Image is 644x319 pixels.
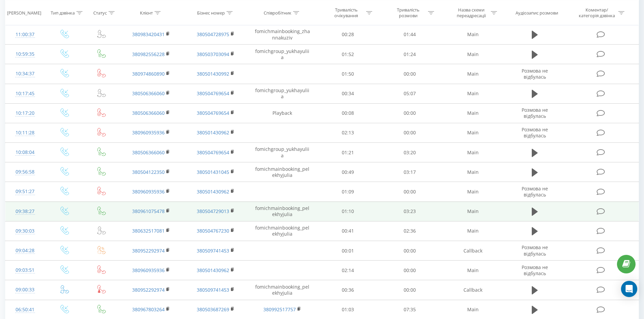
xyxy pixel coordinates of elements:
td: 02:36 [379,221,441,241]
div: Open Intercom Messenger [621,281,637,297]
div: Тип дзвінка [51,10,75,16]
td: Main [440,202,505,221]
td: fomichmainbooking_pelekhyjulia [248,221,317,241]
div: Співробітник [264,10,291,16]
td: 05:07 [379,84,441,103]
a: 380506366060 [132,149,165,156]
a: 380504122350 [132,169,165,175]
a: 380632517081 [132,228,165,234]
div: 11:00:37 [12,28,38,41]
td: 00:00 [379,103,441,123]
td: 00:00 [379,182,441,202]
td: fomichmainbooking_zhannakuziv [248,25,317,44]
a: 380983420431 [132,31,165,37]
a: 380504767230 [197,228,229,234]
a: 380504728975 [197,31,229,37]
a: 380961075478 [132,208,165,214]
td: 00:00 [379,64,441,84]
div: [PERSON_NAME] [7,10,41,16]
td: Main [440,123,505,142]
td: Main [440,182,505,202]
td: 01:21 [317,143,379,162]
td: Main [440,103,505,123]
a: 380952292974 [132,287,165,293]
td: 00:49 [317,162,379,182]
td: Main [440,84,505,103]
a: 380503687269 [197,306,229,313]
td: fomichmainbooking_pelekhyjulia [248,202,317,221]
a: 380952292974 [132,247,165,254]
div: 10:17:45 [12,87,38,100]
span: Розмова не відбулась [522,107,548,119]
td: fomichgroup_yukhayuliia [248,45,317,64]
td: Main [440,261,505,280]
td: Main [440,45,505,64]
td: 00:28 [317,25,379,44]
div: 10:34:37 [12,67,38,80]
td: Main [440,162,505,182]
div: 09:56:58 [12,165,38,179]
td: 00:00 [379,241,441,261]
td: Callback [440,241,505,261]
td: 00:41 [317,221,379,241]
div: 09:03:51 [12,264,38,277]
div: 09:38:27 [12,205,38,218]
td: Playback [248,103,317,123]
a: 380504769654 [197,90,229,97]
a: 380503703094 [197,51,229,57]
div: 09:00:33 [12,283,38,296]
div: Тривалість очікування [328,7,364,19]
span: Розмова не відбулась [522,264,548,276]
td: 02:13 [317,123,379,142]
div: Статус [93,10,107,16]
a: 380960935936 [132,129,165,136]
div: Бізнес номер [197,10,225,16]
td: Main [440,25,505,44]
div: 09:51:27 [12,185,38,198]
td: 01:52 [317,45,379,64]
a: 380509741453 [197,287,229,293]
a: 380501430992 [197,71,229,77]
td: fomichgroup_yukhayuliia [248,143,317,162]
a: 380960935936 [132,188,165,195]
td: fomichmainbooking_pelekhyjulia [248,280,317,300]
div: 10:11:28 [12,126,38,139]
td: fomichgroup_yukhayuliia [248,84,317,103]
a: 380974860890 [132,71,165,77]
td: 03:17 [379,162,441,182]
td: Callback [440,280,505,300]
td: Main [440,221,505,241]
td: 03:23 [379,202,441,221]
div: Тривалість розмови [390,7,426,19]
a: 380506366060 [132,110,165,116]
a: 380501430962 [197,267,229,273]
a: 380501430962 [197,188,229,195]
td: 00:34 [317,84,379,103]
td: 01:09 [317,182,379,202]
td: 00:00 [379,261,441,280]
td: 00:00 [379,280,441,300]
td: 00:36 [317,280,379,300]
td: 01:24 [379,45,441,64]
td: Main [440,64,505,84]
div: 10:08:04 [12,146,38,159]
td: 01:50 [317,64,379,84]
a: 380504769654 [197,149,229,156]
td: 00:00 [379,123,441,142]
div: 10:17:20 [12,107,38,120]
a: 380960935936 [132,267,165,273]
div: Назва схеми переадресації [453,7,489,19]
div: 09:30:03 [12,224,38,238]
div: 10:59:35 [12,48,38,61]
div: 06:50:41 [12,303,38,316]
td: fomichmainbooking_pelekhyjulia [248,162,317,182]
td: 01:44 [379,25,441,44]
div: Коментар/категорія дзвінка [577,7,617,19]
td: 02:14 [317,261,379,280]
a: 380504729013 [197,208,229,214]
td: 03:20 [379,143,441,162]
div: Клієнт [140,10,153,16]
a: 380501430962 [197,129,229,136]
span: Розмова не відбулась [522,126,548,139]
span: Розмова не відбулась [522,185,548,198]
